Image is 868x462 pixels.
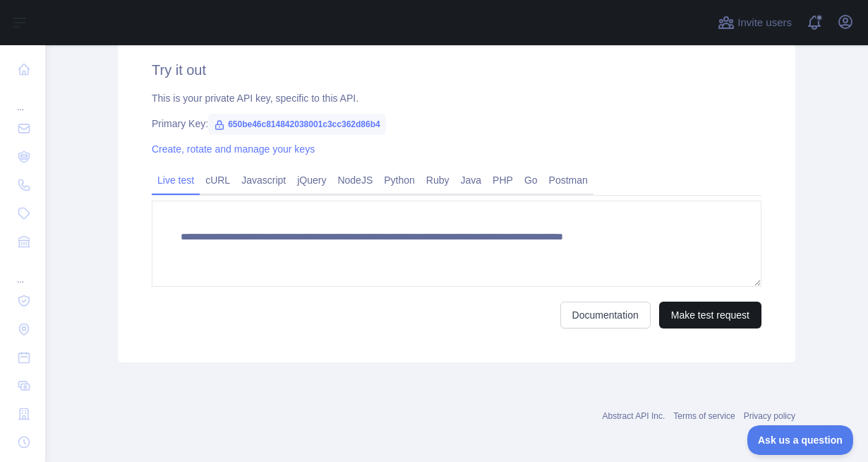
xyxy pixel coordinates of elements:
a: Documentation [560,302,651,328]
div: Primary Key: [152,117,761,131]
button: Invite users [715,11,795,34]
button: Make test request [659,302,761,328]
a: Terms of service [673,411,735,421]
h2: Try it out [152,60,761,80]
a: Abstract API Inc. [603,411,665,421]
a: Create, rotate and manage your keys [152,143,315,155]
div: This is your private API key, specific to this API. [152,91,761,105]
a: Live test [152,169,200,191]
a: Java [455,169,488,191]
a: Postman [543,169,593,191]
a: Python [378,169,421,191]
iframe: Toggle Customer Support [747,425,854,455]
a: PHP [487,169,519,191]
span: 650be46c814842038001c3cc362d86b4 [208,114,386,135]
a: Go [519,169,543,191]
a: NodeJS [332,169,378,191]
div: ... [11,85,34,113]
div: ... [11,257,34,285]
span: Invite users [737,15,792,31]
a: Javascript [236,169,291,191]
a: Privacy policy [744,411,795,421]
a: Ruby [421,169,455,191]
a: cURL [200,169,236,191]
a: jQuery [291,169,332,191]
